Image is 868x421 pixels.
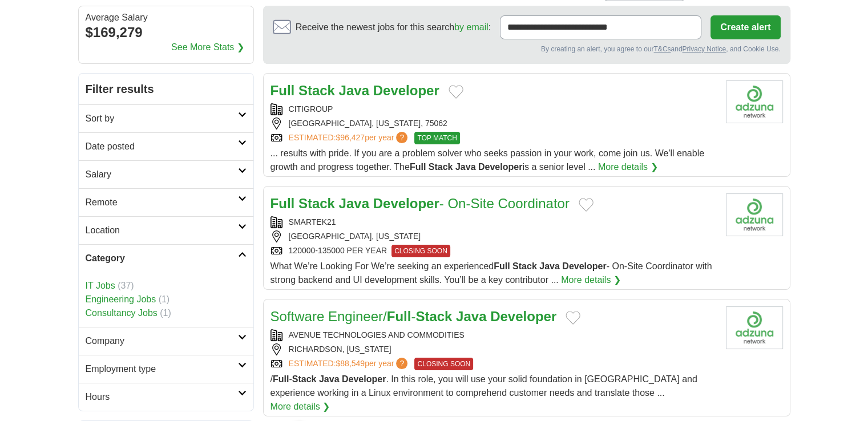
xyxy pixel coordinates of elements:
strong: Stack [292,374,317,384]
strong: Developer [490,309,556,324]
span: TOP MATCH [414,132,459,144]
a: Salary [79,160,253,188]
a: ESTIMATED:$96,427per year? [289,132,410,144]
h2: Filter results [79,74,253,104]
button: Add to favorite jobs [449,85,463,99]
strong: Full [410,162,426,172]
h2: Remote [86,196,238,209]
div: SMARTEK21 [271,216,717,228]
div: 120000-135000 PER YEAR [271,245,717,257]
strong: Developer [478,162,522,172]
strong: Stack [415,309,452,324]
a: Hours [79,383,253,411]
span: ? [396,358,407,369]
span: / - . In this role, you will use your solid foundation in [GEOGRAPHIC_DATA] and experience workin... [271,374,697,398]
strong: Stack [298,196,335,211]
span: (37) [118,281,134,290]
a: Engineering Jobs [86,294,156,304]
span: $88,549 [336,359,365,368]
div: [GEOGRAPHIC_DATA], [US_STATE], 75062 [271,118,717,129]
strong: Stack [429,162,453,172]
strong: Full [387,309,411,324]
a: T&Cs [653,45,671,53]
div: CITIGROUP [271,103,717,115]
a: Category [79,244,253,272]
strong: Developer [342,374,386,384]
h2: Category [86,252,238,265]
strong: Stack [298,83,335,98]
a: Employment type [79,355,253,383]
strong: Java [456,309,486,324]
a: Company [79,327,253,355]
a: Full Stack Java Developer- On-Site Coordinator [271,196,570,211]
a: More details ❯ [598,160,658,174]
img: Company logo [726,193,783,236]
a: More details ❯ [271,400,330,414]
strong: Full [271,196,295,211]
div: $169,279 [86,22,247,43]
strong: Stack [512,261,537,271]
span: (1) [160,308,171,318]
a: Location [79,216,253,244]
img: Company logo [726,80,783,123]
div: Average Salary [86,13,247,22]
img: Company logo [726,306,783,349]
div: AVENUE TECHNOLOGIES AND COMMODITIES [271,329,717,341]
a: Privacy Notice [682,45,726,53]
strong: Java [539,261,560,271]
h2: Salary [86,168,238,181]
strong: Java [319,374,340,384]
strong: Full [494,261,510,271]
div: RICHARDSON, [US_STATE] [271,343,717,355]
a: Full Stack Java Developer [271,83,439,98]
strong: Full [271,83,295,98]
strong: Java [339,83,369,98]
h2: Employment type [86,362,238,376]
a: Date posted [79,132,253,160]
a: IT Jobs [86,281,115,290]
span: Receive the newest jobs for this search : [296,21,491,34]
a: Sort by [79,104,253,132]
h2: Sort by [86,112,238,126]
a: Software Engineer/Full-Stack Java Developer [271,309,557,324]
button: Add to favorite jobs [579,198,594,212]
a: Consultancy Jobs [86,308,158,318]
a: Remote [79,188,253,216]
h2: Company [86,334,238,348]
strong: Developer [373,83,439,98]
h2: Hours [86,390,238,404]
h2: Location [86,224,238,237]
a: More details ❯ [561,273,621,287]
span: ? [396,132,407,143]
strong: Developer [562,261,606,271]
div: [GEOGRAPHIC_DATA], [US_STATE] [271,230,717,242]
a: ESTIMATED:$88,549per year? [289,358,410,370]
span: What We’re Looking For We’re seeking an experienced - On-Site Coordinator with strong backend and... [271,261,712,285]
a: See More Stats ❯ [171,41,244,54]
button: Create alert [710,15,780,39]
button: Add to favorite jobs [566,311,580,325]
span: $96,427 [336,133,365,142]
strong: Java [455,162,476,172]
strong: Java [339,196,369,211]
strong: Developer [373,196,439,211]
span: CLOSING SOON [391,245,450,257]
a: by email [454,22,488,32]
strong: Full [273,374,289,384]
div: By creating an alert, you agree to our and , and Cookie Use. [273,44,781,54]
span: (1) [159,294,170,304]
span: ... results with pride. If you are a problem solver who seeks passion in your work, come join us.... [271,148,704,172]
span: CLOSING SOON [414,358,473,370]
h2: Date posted [86,140,238,153]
